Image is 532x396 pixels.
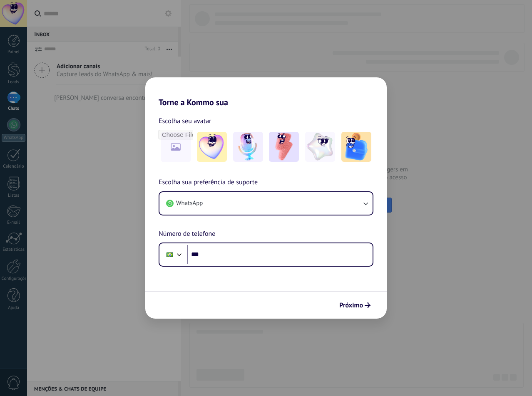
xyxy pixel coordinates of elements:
div: Brazil: + 55 [162,246,178,263]
img: -3.jpeg [269,132,299,162]
span: Próximo [339,302,363,308]
button: WhatsApp [159,192,373,215]
img: -5.jpeg [341,132,371,162]
button: Próximo [336,298,374,312]
img: -1.jpeg [197,132,227,162]
span: Número de telefone [159,229,215,240]
span: Escolha sua preferência de suporte [159,177,258,188]
span: Escolha seu avatar [159,116,211,126]
img: -4.jpeg [305,132,335,162]
span: WhatsApp [176,199,203,208]
img: -2.jpeg [233,132,263,162]
h2: Torne a Kommo sua [145,77,387,107]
